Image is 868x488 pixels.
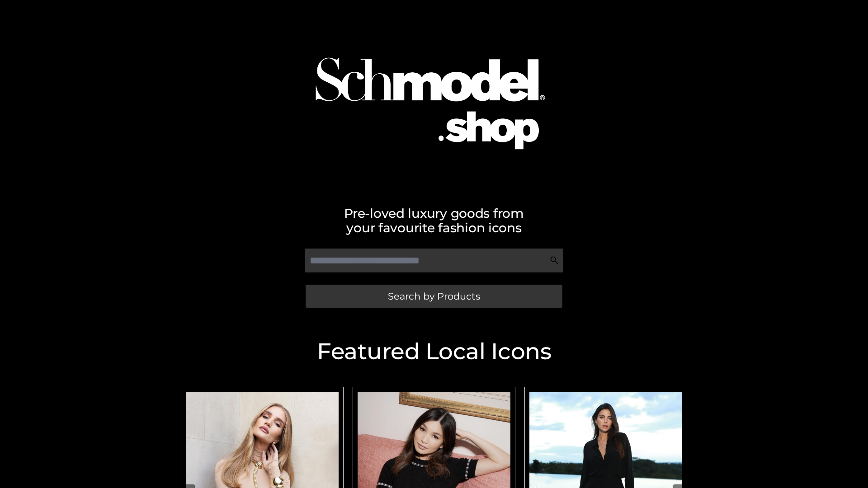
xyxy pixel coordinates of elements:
img: Search Icon [550,256,559,265]
h2: Pre-loved luxury goods from your favourite fashion icons [176,206,692,235]
a: Search by Products [306,285,562,308]
h2: Featured Local Icons​ [176,340,692,363]
span: Search by Products [388,291,480,301]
